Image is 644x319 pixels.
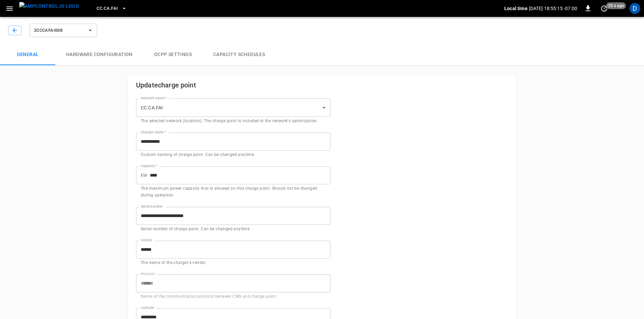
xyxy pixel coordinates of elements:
p: kW [141,172,147,179]
div: CC.CA.FAI [136,99,330,117]
button: Hardware configuration [55,44,143,65]
button: OCPP settings [143,44,203,65]
label: Protocol [141,271,155,277]
h6: Update charge point [136,80,330,90]
span: 20 s ago [606,2,626,9]
p: The maximum power capacity that is allowed on this charge point. Should not be changed during ope... [141,185,326,199]
button: CC.CA.FAI [94,2,129,15]
p: Local time [504,5,528,12]
label: Vendor [141,238,152,243]
button: Capacity Schedules [203,44,276,65]
p: Serial number of charge point. Can be changed anytime. [141,226,326,233]
span: 2CCCAFAI008 [34,27,84,34]
p: The selected network (location). The charge point is included in the network's optimization. [141,118,326,125]
p: Custom naming of charge point. Can be changed anytime. [141,152,326,158]
label: Serial number [141,204,163,209]
button: 2CCCAFAI008 [30,24,97,37]
span: CC.CA.FAI [97,5,118,12]
p: Name of the communication protocol between CMS and charge point. [141,293,326,300]
p: The name of the charger's vendor. [141,260,326,266]
label: Network name [141,96,166,101]
img: ampcontrol.io logo [19,2,79,10]
label: Capacity [141,163,157,169]
div: profile-icon [629,3,640,14]
p: [DATE] 18:55:15 -07:00 [529,5,577,12]
label: Charger name [141,130,166,135]
button: set refresh interval [599,3,610,14]
label: Latitude [141,305,154,311]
